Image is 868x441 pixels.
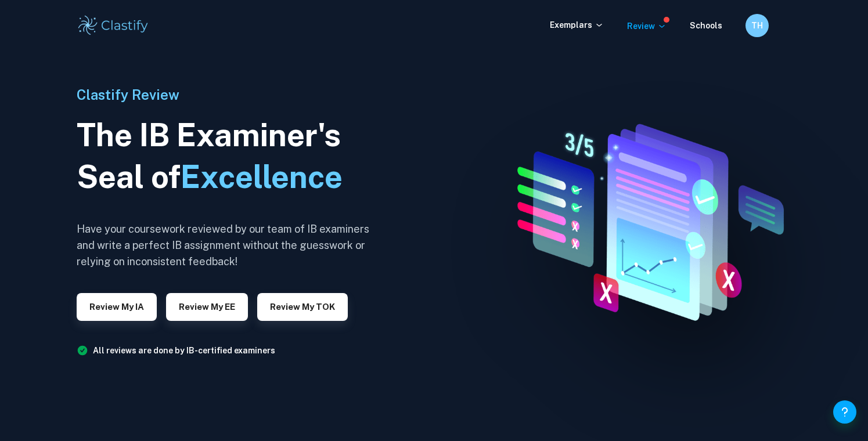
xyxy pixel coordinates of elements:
h1: The IB Examiner's Seal of [77,114,379,198]
button: Review my EE [166,293,248,321]
h6: Have your coursework reviewed by our team of IB examiners and write a perfect IB assignment witho... [77,221,379,270]
h6: Clastify Review [77,84,379,105]
a: All reviews are done by IB-certified examiners [93,346,275,355]
button: Review my TOK [257,293,348,321]
button: TH [745,14,769,37]
p: Review [627,20,667,32]
span: Excellence [181,158,343,195]
img: Clastify logo [77,14,150,37]
button: Help and Feedback [833,400,856,424]
button: Review my IA [77,293,157,321]
p: Exemplars [550,19,604,31]
img: IA Review hero [492,115,799,327]
h6: TH [750,19,763,32]
a: Schools [690,21,722,30]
